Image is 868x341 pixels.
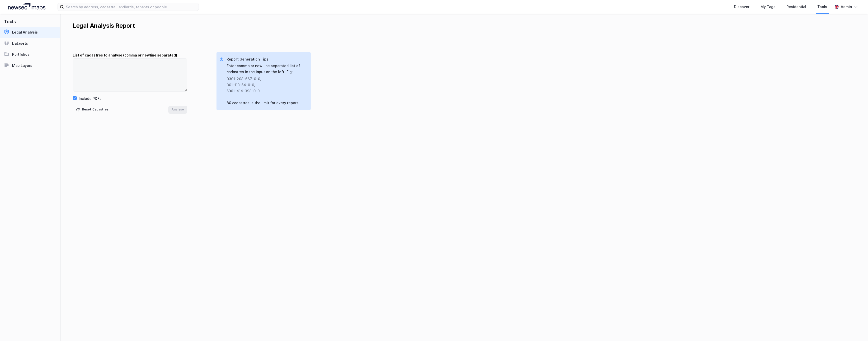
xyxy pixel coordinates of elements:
img: logo.a4113a55bc3d86da70a041830d287a7e.svg [8,3,45,11]
div: Datasets [12,40,28,46]
button: Reset Cadastres [73,106,112,114]
div: Discover [734,4,749,10]
div: Enter comma or new line separated list of cadastres in the input on the left. E.g: 80 cadastres i... [227,63,307,106]
iframe: Chat Widget [843,317,868,341]
div: Map Layers [12,63,32,69]
div: Legal Analysis [12,29,38,35]
div: 5001-414-398-0-0 [227,88,303,94]
input: Search by address, cadastre, landlords, tenants or people [64,3,199,11]
div: Admin [841,4,852,10]
div: Portfolios [12,51,30,58]
div: Legal Analysis Report [73,22,856,30]
div: Include PDFs [79,96,101,102]
div: List of cadastres to analyse (comma or newline separated) [73,52,187,58]
div: Residential [786,4,806,10]
div: Report Generation Tips [227,56,307,62]
div: 0301-208-667-0-0 , [227,76,303,82]
div: 301-113-54-0-0 , [227,82,303,88]
div: My Tags [761,4,775,10]
div: Tools [817,4,827,10]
